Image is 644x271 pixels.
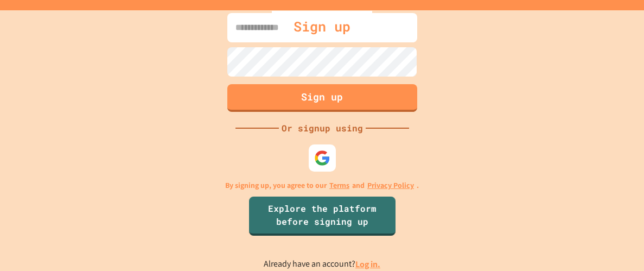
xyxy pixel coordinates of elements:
[314,150,330,166] img: google-icon.svg
[279,122,366,135] div: Or signup using
[272,11,372,42] div: Sign up
[225,180,419,191] p: By signing up, you agree to our and .
[329,180,349,191] a: Terms
[249,197,396,236] a: Explore the platform before signing up
[227,84,417,112] button: Sign up
[355,259,380,270] a: Log in.
[367,180,414,191] a: Privacy Policy
[264,257,380,271] p: Already have an account?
